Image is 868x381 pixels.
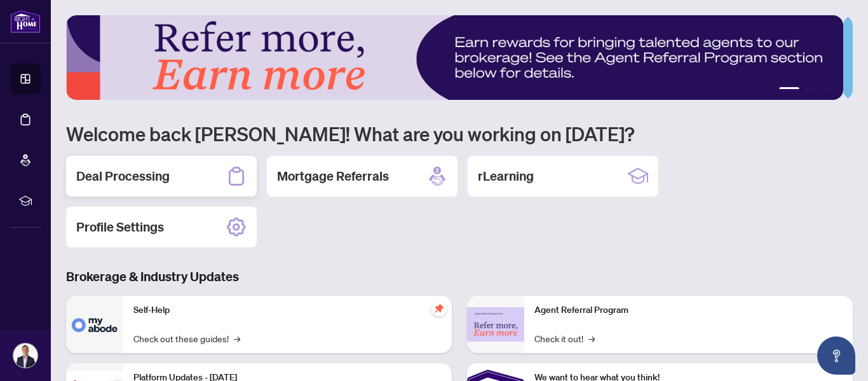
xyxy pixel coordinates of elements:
h2: Deal Processing [76,167,170,185]
img: Self-Help [66,296,123,353]
button: 2 [804,87,810,92]
img: Agent Referral Program [467,307,524,342]
button: 5 [835,87,840,92]
button: 3 [815,87,820,92]
button: 4 [825,87,830,92]
h2: Profile Settings [76,218,164,236]
img: Profile Icon [13,343,37,368]
img: Slide 0 [66,15,843,100]
h2: Mortgage Referrals [277,167,389,185]
h2: rLearning [478,167,534,185]
button: Open asap [817,336,855,375]
button: 1 [779,87,799,92]
span: pushpin [431,301,447,316]
a: Check out these guides!→ [133,331,240,345]
p: Self-Help [133,303,442,317]
span: → [234,331,240,345]
img: logo [10,10,41,33]
h1: Welcome back [PERSON_NAME]! What are you working on [DATE]? [66,121,853,146]
a: Check it out!→ [534,331,595,345]
h3: Brokerage & Industry Updates [66,268,853,286]
span: → [588,331,595,345]
p: Agent Referral Program [534,303,843,317]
